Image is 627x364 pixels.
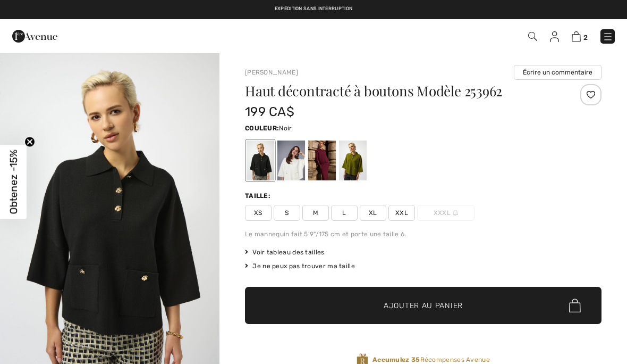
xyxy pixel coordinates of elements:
[24,137,35,147] button: Close teaser
[245,84,542,98] h1: Haut décontracté à boutons Modèle 253962
[274,205,300,221] span: S
[360,205,386,221] span: XL
[302,205,329,221] span: M
[245,125,279,132] span: Couleur:
[453,210,458,216] img: ring-m.svg
[388,205,415,221] span: XXL
[245,69,298,76] a: [PERSON_NAME]
[550,31,559,42] img: Mes infos
[384,300,463,311] span: Ajouter au panier
[514,65,601,80] button: Écrire un commentaire
[245,191,273,201] div: Taille:
[245,229,601,239] div: Le mannequin fait 5'9"/175 cm et porte une taille 6.
[417,205,475,221] span: XXXL
[7,150,20,214] span: Obtenez -15%
[569,299,581,312] img: Bag.svg
[245,247,325,257] span: Voir tableau des tailles
[277,140,305,180] div: Blanc d'hiver
[603,31,613,42] img: Menu
[528,32,537,41] img: Recherche
[339,140,367,180] div: Artichoke
[331,205,358,221] span: L
[245,287,601,324] button: Ajouter au panier
[572,31,581,42] img: Panier d'achat
[308,140,336,180] div: Merlot
[12,30,57,40] a: 1ère Avenue
[245,205,272,221] span: XS
[583,34,588,42] span: 2
[245,261,601,271] div: Je ne peux pas trouver ma taille
[279,125,292,132] span: Noir
[247,140,274,180] div: Noir
[245,104,294,119] span: 199 CA$
[12,26,57,47] img: 1ère Avenue
[572,30,588,43] a: 2
[372,356,420,363] strong: Accumulez 35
